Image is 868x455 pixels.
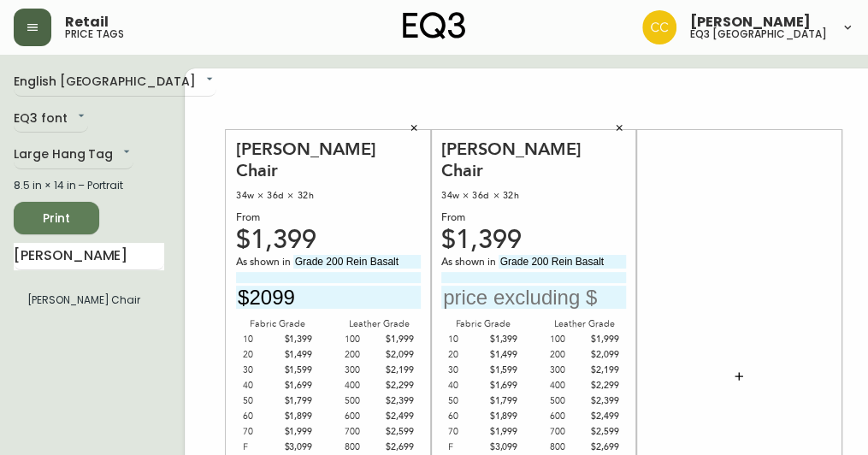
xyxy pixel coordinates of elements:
[379,363,414,378] div: $2,199
[236,139,421,182] div: [PERSON_NAME] Chair
[65,15,109,29] span: Retail
[345,393,380,409] div: 500
[448,378,483,393] div: 40
[345,378,380,393] div: 400
[483,363,518,378] div: $1,599
[14,141,133,169] div: Large Hang Tag
[483,347,518,363] div: $1,499
[379,347,414,363] div: $2,099
[441,255,499,270] span: As shown in
[379,393,414,409] div: $2,399
[278,440,313,455] div: $3,099
[584,409,619,424] div: $2,499
[550,393,585,409] div: 500
[550,409,585,424] div: 600
[236,316,319,332] div: Fabric Grade
[236,255,293,270] span: As shown in
[448,363,483,378] div: 30
[243,363,278,378] div: 30
[243,378,278,393] div: 40
[345,409,380,424] div: 600
[278,393,313,409] div: $1,799
[278,424,313,440] div: $1,999
[379,424,414,440] div: $2,599
[243,393,278,409] div: 50
[14,202,99,234] button: Print
[345,424,380,440] div: 700
[441,286,626,309] input: price excluding $
[243,409,278,424] div: 60
[483,440,518,455] div: $3,099
[278,347,313,363] div: $1,499
[243,347,278,363] div: 20
[483,378,518,393] div: $1,699
[278,409,313,424] div: $1,899
[345,440,380,455] div: 800
[642,10,676,44] img: e5ae74ce19ac3445ee91f352311dd8f4
[690,29,827,39] h5: eq3 [GEOGRAPHIC_DATA]
[403,12,466,39] img: logo
[448,409,483,424] div: 60
[483,332,518,347] div: $1,399
[584,424,619,440] div: $2,599
[236,188,421,204] div: 34w × 36d × 32h
[236,210,421,226] div: From
[14,105,88,133] div: EQ3 font
[690,15,811,29] span: [PERSON_NAME]
[236,286,421,309] input: price excluding $
[550,440,585,455] div: 800
[584,440,619,455] div: $2,699
[243,332,278,347] div: 10
[584,363,619,378] div: $2,199
[483,393,518,409] div: $1,799
[14,243,164,270] input: Search
[278,378,313,393] div: $1,699
[27,208,86,229] span: Print
[278,332,313,347] div: $1,399
[379,332,414,347] div: $1,999
[499,255,626,269] input: fabric/leather and leg
[584,347,619,363] div: $2,099
[345,363,380,378] div: 300
[550,332,585,347] div: 100
[14,286,164,315] li: Large Hang Tag
[345,347,380,363] div: 200
[441,139,626,182] div: [PERSON_NAME] Chair
[550,347,585,363] div: 200
[550,378,585,393] div: 400
[550,424,585,440] div: 700
[448,332,483,347] div: 10
[441,316,524,332] div: Fabric Grade
[584,378,619,393] div: $2,299
[379,409,414,424] div: $2,499
[483,409,518,424] div: $1,899
[483,424,518,440] div: $1,999
[293,255,421,269] input: fabric/leather and leg
[379,378,414,393] div: $2,299
[441,210,626,226] div: From
[379,440,414,455] div: $2,699
[584,393,619,409] div: $2,399
[448,440,483,455] div: F
[243,424,278,440] div: 70
[448,393,483,409] div: 50
[14,178,164,193] div: 8.5 in × 14 in – Portrait
[278,363,313,378] div: $1,599
[345,332,380,347] div: 100
[584,332,619,347] div: $1,999
[243,440,278,455] div: F
[448,424,483,440] div: 70
[441,233,626,248] div: $1,399
[236,233,421,248] div: $1,399
[338,316,421,332] div: Leather Grade
[14,68,216,97] div: English [GEOGRAPHIC_DATA]
[543,316,626,332] div: Leather Grade
[550,363,585,378] div: 300
[441,188,626,204] div: 34w × 36d × 32h
[448,347,483,363] div: 20
[65,29,124,39] h5: price tags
